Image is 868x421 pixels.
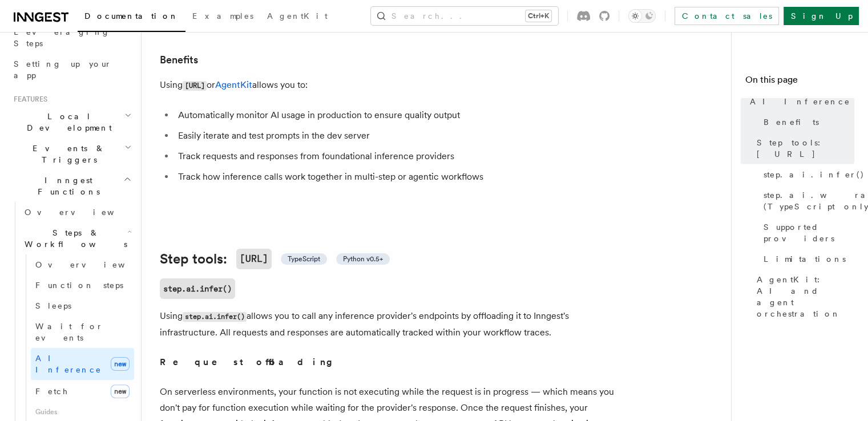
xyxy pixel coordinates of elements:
a: Step tools: [URL] [752,132,854,164]
span: Overview [35,260,153,269]
button: Search...Ctrl+K [371,7,558,25]
button: Events & Triggers [9,138,134,170]
p: Using or allows you to: [160,77,616,94]
h4: On this page [745,73,854,91]
a: AgentKit: AI and agent orchestration [752,269,854,324]
li: Automatically monitor AI usage in production to ensure quality output [175,107,616,123]
span: Examples [192,11,253,21]
span: Guides [31,403,134,421]
button: Inngest Functions [9,170,134,202]
span: Setting up your app [14,59,112,80]
span: Overview [25,208,142,217]
span: new [111,384,130,398]
span: Features [9,95,47,104]
span: Supported providers [764,221,854,244]
a: Sleeps [31,295,134,316]
a: Fetchnew [31,380,134,403]
span: Benefits [764,116,819,128]
a: Wait for events [31,316,134,348]
a: Function steps [31,275,134,295]
a: AI Inferencenew [31,348,134,380]
kbd: Ctrl+K [526,10,551,22]
a: Sign Up [784,7,859,25]
a: Overview [31,254,134,275]
li: Track how inference calls work together in multi-step or agentic workflows [175,169,616,185]
a: step.ai.infer() [160,278,235,299]
a: Setting up your app [9,54,134,86]
span: AI Inference [750,96,850,107]
a: Supported providers [759,217,854,249]
a: Benefits [759,112,854,132]
a: step.ai.wrap() (TypeScript only) [759,185,854,217]
a: AI Inference [745,91,854,112]
span: step.ai.infer() [764,169,865,180]
a: Examples [185,3,260,31]
span: Events & Triggers [9,143,124,165]
button: Steps & Workflows [20,222,134,254]
code: [URL] [236,249,272,269]
a: Benefits [160,52,198,68]
a: Documentation [78,3,185,32]
span: Function steps [35,281,123,290]
span: Limitations [764,253,846,265]
li: Easily iterate and test prompts in the dev server [175,128,616,144]
a: Step tools:[URL] TypeScript Python v0.5+ [160,249,390,269]
a: step.ai.infer() [759,164,854,185]
span: Local Development [9,111,124,133]
span: Fetch [35,387,68,396]
a: Contact sales [675,7,779,25]
li: Track requests and responses from foundational inference providers [175,148,616,164]
span: Step tools: [URL] [757,137,854,160]
button: Local Development [9,106,134,138]
a: AgentKit [215,79,252,90]
strong: Request offloading [160,357,341,367]
span: Python v0.5+ [343,254,383,264]
span: AgentKit: AI and agent orchestration [757,274,854,319]
a: AgentKit [260,3,334,31]
span: Steps & Workflows [20,227,127,250]
code: [URL] [183,81,207,91]
span: Wait for events [35,322,103,342]
button: Toggle dark mode [628,9,656,23]
span: TypeScript [288,254,320,264]
p: Using allows you to call any inference provider's endpoints by offloading it to Inngest's infrast... [160,308,616,341]
span: AI Inference [35,354,102,374]
span: AgentKit [267,11,328,21]
span: new [111,357,130,371]
code: step.ai.infer() [183,312,247,322]
span: Sleeps [35,301,71,310]
span: Documentation [84,11,179,21]
a: Overview [20,202,134,222]
a: Leveraging Steps [9,22,134,54]
span: Inngest Functions [9,175,123,197]
a: Limitations [759,249,854,269]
